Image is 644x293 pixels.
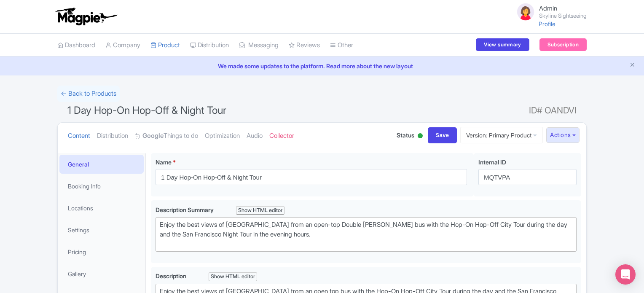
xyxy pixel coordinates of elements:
span: ID# OANDVI [529,102,577,119]
span: Description Summary [156,206,215,213]
input: Save [428,127,457,143]
a: Audio [247,123,263,149]
a: Pricing [59,242,144,261]
span: Internal ID [478,159,506,166]
a: Distribution [190,34,229,57]
a: Optimization [205,123,240,149]
a: Product [150,34,180,57]
img: avatar_key_member-9c1dde93af8b07d7383eb8b5fb890c87.png [515,2,536,22]
a: Company [105,34,140,57]
a: Content [68,123,90,149]
strong: Google [142,131,164,141]
a: Distribution [97,123,128,149]
span: Admin [539,4,557,12]
a: Admin Skyline Sightseeing [510,2,587,22]
span: Status [397,131,414,140]
a: Booking Info [59,177,144,196]
small: Skyline Sightseeing [539,13,587,19]
div: Show HTML editor [209,272,257,281]
a: Version: Primary Product [460,127,543,143]
a: GoogleThings to do [135,123,198,149]
a: Other [330,34,353,57]
a: Profile [539,20,555,27]
a: General [59,155,144,174]
a: Dashboard [57,34,95,57]
a: Settings [59,220,144,239]
a: Reviews [289,34,320,57]
div: Active [416,130,424,143]
a: Messaging [239,34,279,57]
img: logo-ab69f6fb50320c5b225c76a69d11143b.png [53,7,118,26]
a: ← Back to Products [57,86,120,102]
button: Actions [546,127,580,143]
span: Description [156,272,188,280]
span: Name [156,159,172,166]
a: We made some updates to the platform. Read more about the new layout [5,62,639,70]
a: Gallery [59,264,144,283]
a: Collector [269,123,294,149]
a: Subscription [539,38,587,51]
a: View summary [476,38,529,51]
a: Locations [59,199,144,218]
div: Show HTML editor [236,206,284,215]
span: 1 Day Hop-On Hop-Off & Night Tour [67,104,226,116]
button: Close announcement [629,61,636,70]
div: Enjoy the best views of [GEOGRAPHIC_DATA] from an open-top Double [PERSON_NAME] bus with the Hop-... [160,220,572,249]
div: Open Intercom Messenger [615,264,636,285]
